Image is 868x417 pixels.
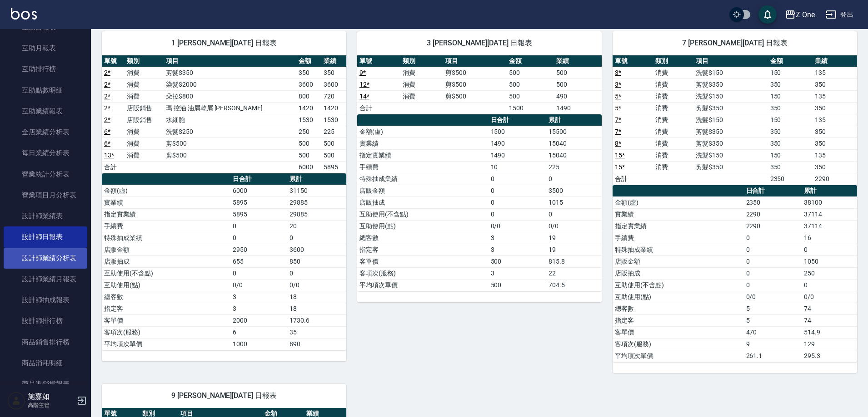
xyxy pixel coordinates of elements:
[613,338,744,350] td: 客項次(服務)
[613,314,744,326] td: 指定客
[802,314,857,326] td: 74
[102,196,230,208] td: 實業績
[102,173,346,350] table: a dense table
[613,185,857,362] table: a dense table
[802,232,857,244] td: 16
[768,149,813,161] td: 150
[4,310,87,331] a: 設計師排行榜
[230,326,287,338] td: 6
[164,55,296,67] th: 項目
[11,8,37,20] img: Logo
[357,137,489,149] td: 實業績
[296,114,321,126] td: 1530
[813,126,857,137] td: 350
[296,67,321,78] td: 350
[321,114,346,126] td: 1530
[164,90,296,102] td: 朵拉$800
[813,78,857,90] td: 350
[164,114,296,126] td: 水細胞
[744,220,802,232] td: 2290
[4,373,87,394] a: 商品進銷貨報表
[613,55,857,185] table: a dense table
[113,391,335,400] span: 9 [PERSON_NAME][DATE] 日報表
[744,279,802,291] td: 0
[554,90,602,102] td: 490
[546,196,602,208] td: 1015
[546,149,602,161] td: 15040
[4,226,87,247] a: 設計師日報表
[744,326,802,338] td: 470
[781,5,818,24] button: Z One
[230,291,287,303] td: 3
[744,350,802,362] td: 261.1
[489,114,546,126] th: 日合計
[102,208,230,220] td: 指定實業績
[653,78,693,90] td: 消費
[230,173,287,185] th: 日合計
[287,338,346,350] td: 890
[164,149,296,161] td: 剪$500
[768,67,813,78] td: 150
[802,338,857,350] td: 129
[102,55,125,67] th: 單號
[653,137,693,149] td: 消費
[4,206,87,226] a: 設計師業績表
[768,78,813,90] td: 350
[230,220,287,232] td: 0
[230,338,287,350] td: 1000
[693,161,768,173] td: 剪髮$350
[4,185,87,206] a: 營業項目月分析表
[4,142,87,163] a: 每日業績分析表
[102,338,230,350] td: 平均項次單價
[287,208,346,220] td: 29885
[357,55,602,114] table: a dense table
[813,114,857,126] td: 135
[613,303,744,314] td: 總客數
[546,279,602,291] td: 704.5
[546,126,602,137] td: 15500
[125,149,164,161] td: 消費
[296,90,321,102] td: 800
[296,102,321,114] td: 1420
[230,196,287,208] td: 5895
[321,78,346,90] td: 3600
[321,90,346,102] td: 720
[613,350,744,362] td: 平均項次單價
[613,196,744,208] td: 金額(虛)
[4,248,87,269] a: 設計師業績分析表
[768,114,813,126] td: 150
[357,114,602,291] table: a dense table
[813,67,857,78] td: 135
[321,161,346,173] td: 5895
[102,161,125,173] td: 合計
[230,279,287,291] td: 0/0
[102,279,230,291] td: 互助使用(點)
[102,220,230,232] td: 手續費
[230,244,287,255] td: 2950
[125,67,164,78] td: 消費
[357,255,489,267] td: 客單價
[744,244,802,255] td: 0
[813,161,857,173] td: 350
[653,114,693,126] td: 消費
[489,196,546,208] td: 0
[489,137,546,149] td: 1490
[296,137,321,149] td: 500
[230,314,287,326] td: 2000
[653,55,693,67] th: 類別
[287,255,346,267] td: 850
[813,102,857,114] td: 350
[4,38,87,59] a: 互助月報表
[296,78,321,90] td: 3600
[443,90,506,102] td: 剪$500
[296,149,321,161] td: 500
[287,220,346,232] td: 20
[507,55,554,67] th: 金額
[230,185,287,196] td: 6000
[125,90,164,102] td: 消費
[653,161,693,173] td: 消費
[357,161,489,173] td: 手續費
[758,5,777,24] button: save
[744,314,802,326] td: 5
[744,232,802,244] td: 0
